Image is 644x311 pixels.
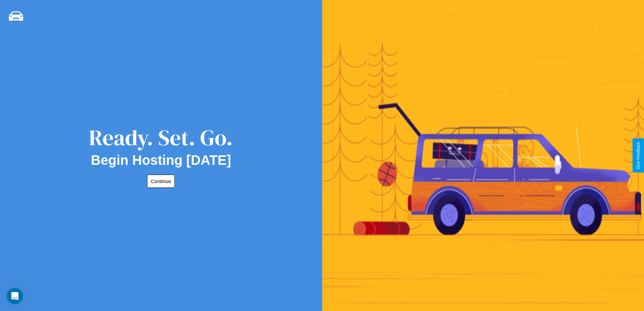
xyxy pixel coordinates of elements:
button: Continue [147,175,175,188]
div: Ready. Set. Go. [89,123,233,153]
div: Give Feedback [636,142,641,169]
h2: Begin Hosting [DATE] [91,153,231,168]
iframe: Intercom live chat [7,288,23,304]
